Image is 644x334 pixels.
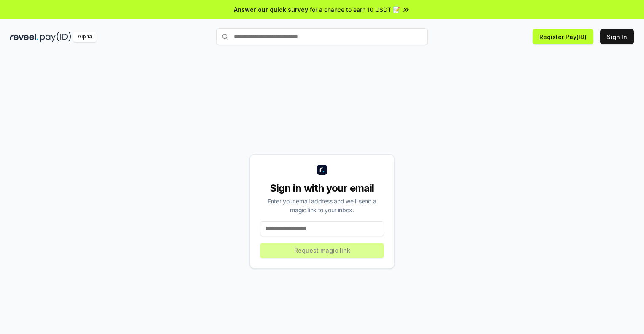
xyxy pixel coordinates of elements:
img: pay_id [40,32,71,42]
img: reveel_dark [10,32,38,42]
img: logo_small [317,165,327,175]
div: Enter your email address and we’ll send a magic link to your inbox. [260,197,384,214]
button: Sign In [600,29,634,44]
div: Sign in with your email [260,182,384,195]
span: Answer our quick survey [234,5,308,14]
div: Alpha [73,32,97,42]
span: for a chance to earn 10 USDT 📝 [310,5,400,14]
button: Register Pay(ID) [533,29,593,44]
